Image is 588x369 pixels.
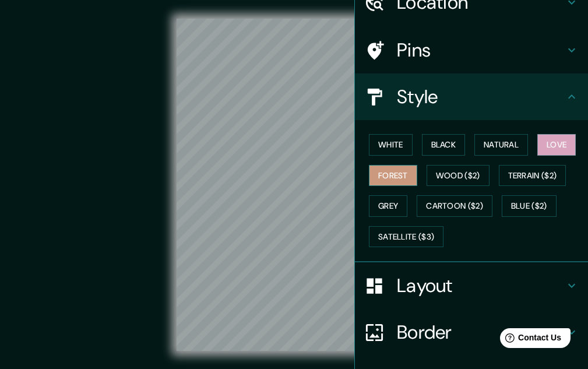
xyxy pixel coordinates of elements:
h4: Layout [397,274,565,297]
div: Layout [355,262,588,309]
button: Terrain ($2) [499,165,566,187]
div: Pins [355,27,588,73]
button: Wood ($2) [427,165,490,187]
iframe: Help widget launcher [484,324,575,356]
button: Forest [369,165,417,187]
h4: Style [397,85,565,108]
h4: Pins [397,38,565,62]
button: Grey [369,195,407,217]
div: Style [355,73,588,120]
button: Love [537,134,576,156]
button: White [369,134,413,156]
canvas: Map [177,19,411,351]
button: Satellite ($3) [369,226,443,248]
button: Cartoon ($2) [417,195,492,217]
h4: Border [397,321,565,344]
button: Blue ($2) [502,195,557,217]
div: Border [355,309,588,356]
button: Black [422,134,466,156]
button: Natural [474,134,528,156]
